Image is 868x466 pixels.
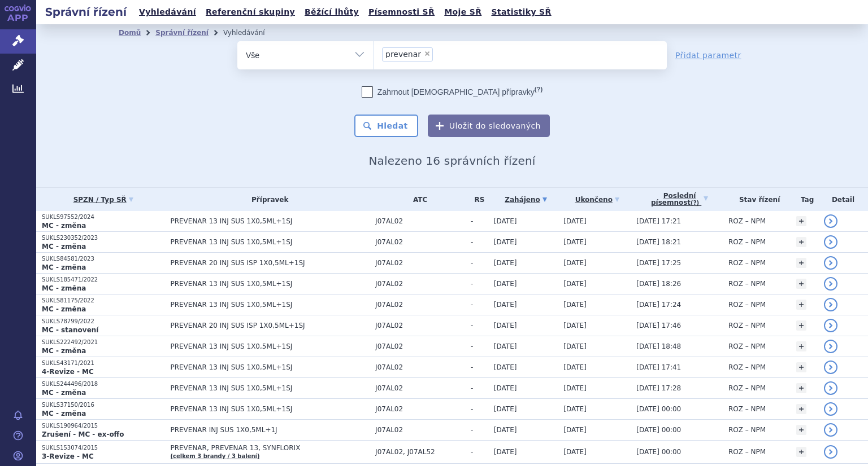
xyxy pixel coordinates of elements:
[563,259,587,267] span: [DATE]
[636,188,723,211] a: Poslednípísemnost(?)
[824,402,837,416] a: detail
[728,363,766,371] span: ROZ – NPM
[441,5,485,20] a: Moje SŘ
[636,280,681,288] span: [DATE] 18:26
[375,342,465,350] span: J07AL02
[42,430,124,438] strong: Zrušení - MC - ex-offo
[223,24,280,41] li: Vyhledávání
[136,5,199,20] a: Vyhledávání
[494,384,517,392] span: [DATE]
[818,188,868,211] th: Detail
[42,284,86,292] strong: MC - změna
[824,381,837,395] a: detail
[824,423,837,437] a: detail
[170,301,370,309] span: PREVENAR 13 INJ SUS 1X0,5ML+1SJ
[494,322,517,329] span: [DATE]
[471,238,488,246] span: -
[170,444,370,452] span: PREVENAR, PREVENAR 13, SYNFLORIX
[494,280,517,288] span: [DATE]
[42,222,86,230] strong: MC - změna
[824,340,837,353] a: detail
[170,342,370,350] span: PREVENAR 13 INJ SUS 1X0,5ML+1SJ
[362,86,542,98] label: Zahrnout [DEMOGRAPHIC_DATA] přípravky
[428,115,550,137] button: Uložit do sledovaných
[42,243,86,250] strong: MC - změna
[563,363,587,371] span: [DATE]
[170,217,370,225] span: PREVENAR 13 INJ SUS 1X0,5ML+1SJ
[796,425,806,435] a: +
[494,405,517,413] span: [DATE]
[636,259,681,267] span: [DATE] 17:25
[563,342,587,350] span: [DATE]
[42,255,164,263] p: SUKLS84581/2023
[170,238,370,246] span: PREVENAR 13 INJ SUS 1X0,5ML+1SJ
[170,384,370,392] span: PREVENAR 13 INJ SUS 1X0,5ML+1SJ
[728,384,766,392] span: ROZ – NPM
[42,213,164,221] p: SUKLS97552/2024
[385,50,421,58] span: prevenar
[301,5,362,20] a: Běžící lhůty
[471,363,488,371] span: -
[691,200,699,206] abbr: (?)
[424,50,431,57] span: ×
[824,277,837,291] a: detail
[494,192,558,208] a: Zahájeno
[42,276,164,284] p: SUKLS185471/2022
[164,188,370,211] th: Přípravek
[471,259,488,267] span: -
[563,238,587,246] span: [DATE]
[796,258,806,268] a: +
[471,448,488,456] span: -
[42,326,98,334] strong: MC - stanovení
[42,192,164,208] a: SPZN / Typ SŘ
[563,426,587,434] span: [DATE]
[796,383,806,393] a: +
[728,426,766,434] span: ROZ – NPM
[494,448,517,456] span: [DATE]
[824,235,837,249] a: detail
[796,237,806,247] a: +
[675,50,741,61] a: Přidat parametr
[375,322,465,329] span: J07AL02
[42,318,164,326] p: SUKLS78799/2022
[636,363,681,371] span: [DATE] 17:41
[636,217,681,225] span: [DATE] 17:21
[170,322,370,329] span: PREVENAR 20 INJ SUS ISP 1X0,5ML+1SJ
[563,301,587,309] span: [DATE]
[636,448,681,456] span: [DATE] 00:00
[375,405,465,413] span: J07AL02
[42,359,164,367] p: SUKLS43171/2021
[728,322,766,329] span: ROZ – NPM
[563,448,587,456] span: [DATE]
[796,404,806,414] a: +
[728,448,766,456] span: ROZ – NPM
[42,452,94,460] strong: 3-Revize - MC
[824,214,837,228] a: detail
[42,305,86,313] strong: MC - změna
[824,256,837,270] a: detail
[824,445,837,459] a: detail
[796,216,806,226] a: +
[728,301,766,309] span: ROZ – NPM
[370,188,465,211] th: ATC
[375,384,465,392] span: J07AL02
[155,29,209,37] a: Správní řízení
[488,5,554,20] a: Statistiky SŘ
[535,86,542,93] abbr: (?)
[42,410,86,417] strong: MC - změna
[494,301,517,309] span: [DATE]
[42,444,164,452] p: SUKLS153074/2015
[375,363,465,371] span: J07AL02
[471,217,488,225] span: -
[375,426,465,434] span: J07AL02
[368,154,535,168] span: Nalezeno 16 správních řízení
[796,341,806,351] a: +
[471,322,488,329] span: -
[824,319,837,332] a: detail
[563,217,587,225] span: [DATE]
[563,192,631,208] a: Ukončeno
[471,384,488,392] span: -
[365,5,438,20] a: Písemnosti SŘ
[375,301,465,309] span: J07AL02
[723,188,791,211] th: Stav řízení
